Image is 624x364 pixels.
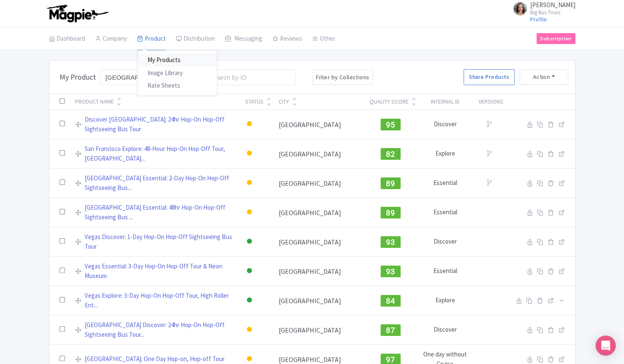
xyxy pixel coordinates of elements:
a: [GEOGRAPHIC_DATA]: One Day Hop-on, Hop-off Tour [85,354,225,364]
div: Quality Score [369,97,408,106]
a: [GEOGRAPHIC_DATA] Essential: 48hr Hop-On Hop-Off Sightseeing Bus ... [85,203,235,222]
a: Distribution [176,27,215,51]
button: Action [520,69,568,85]
a: 97 [381,354,401,362]
a: Dashboard [49,27,85,51]
span: 93 [386,238,395,247]
img: logo-ab69f6fb50320c5b225c76a69d11143b.png [45,4,110,23]
img: jfp7o2nd6rbrsspqilhl.jpg [513,2,527,16]
td: [GEOGRAPHIC_DATA] [274,315,365,345]
div: Product Name [75,97,114,106]
a: Other [312,27,335,51]
td: [GEOGRAPHIC_DATA] [274,198,365,227]
input: Search by ID [205,69,296,85]
span: 89 [386,208,395,217]
a: 82 [381,148,401,157]
a: Reviews [272,27,302,51]
a: Profile [530,16,547,23]
td: [GEOGRAPHIC_DATA] [274,286,365,315]
span: [PERSON_NAME] [530,1,575,9]
a: Rate Sheets [137,79,217,92]
td: Discover [417,227,473,257]
td: [GEOGRAPHIC_DATA] [274,110,365,139]
div: Building [245,177,254,189]
a: Vegas Discover: 1-Day Hop-On Hop-Off Sightseeing Bus Tour [85,232,235,251]
span: 89 [386,179,395,188]
span: 84 [386,296,395,305]
td: [GEOGRAPHIC_DATA] [274,169,365,198]
div: Active [245,236,254,248]
td: Essential [417,257,473,286]
span: 82 [386,150,395,159]
a: Image Library [137,67,217,80]
a: [GEOGRAPHIC_DATA] Discover: 24hr Hop-On Hop-Off Sightseeing Bus Tour... [85,320,235,339]
a: 95 [381,119,401,127]
td: Discover [417,315,473,345]
span: 97 [386,355,395,364]
a: Company [95,27,127,51]
div: Building [245,206,254,218]
td: Essential [417,198,473,227]
a: 93 [381,266,401,274]
a: My Products [137,54,217,67]
a: Discover [GEOGRAPHIC_DATA]: 24hr Hop-On Hop-Off Sightseeing Bus Tour [85,115,235,134]
th: Internal ID [417,94,473,110]
div: Open Intercom Messenger [596,335,616,356]
div: Building [245,324,254,336]
a: Subscription [536,33,575,44]
button: Filter by Collections [312,70,373,85]
h3: My Product [60,73,96,82]
a: 93 [381,237,401,245]
td: Explore [417,286,473,315]
td: [GEOGRAPHIC_DATA] [274,257,365,286]
th: Versions [473,94,508,110]
span: 87 [386,326,395,335]
td: [GEOGRAPHIC_DATA] [274,139,365,169]
a: San Francisco Explore: 48-Hour Hop-On Hop-Off Tour, [GEOGRAPHIC_DATA]... [85,144,235,163]
div: Building [245,118,254,130]
div: Active [245,294,254,307]
div: Active [245,265,254,277]
a: 89 [381,207,401,216]
div: City [279,97,289,106]
a: Vegas Explore: 3-Day Hop-On Hop-Off Tour, High Roller Ent... [85,291,235,310]
a: Share Products [463,69,514,85]
a: Product [137,27,166,51]
a: Messaging [225,27,262,51]
a: [PERSON_NAME] Big Bus Tours [508,2,575,15]
div: Building [245,148,254,160]
td: [GEOGRAPHIC_DATA] [274,227,365,257]
span: 93 [386,267,395,276]
a: [GEOGRAPHIC_DATA] Essential: 2-Day Hop-On Hop-Off Sightseeing Bus... [85,174,235,192]
td: Essential [417,169,473,198]
td: Discover [417,110,473,139]
small: Big Bus Tours [530,10,575,15]
a: 89 [381,178,401,186]
input: Search / Filter [100,69,191,85]
div: Status [245,97,264,106]
a: Vegas Essential: 3-Day Hop-On Hop-Off Tour & Neon Museum [85,262,235,281]
a: 87 [381,325,401,333]
span: 95 [386,120,395,129]
td: Explore [417,139,473,169]
a: 84 [381,295,401,304]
